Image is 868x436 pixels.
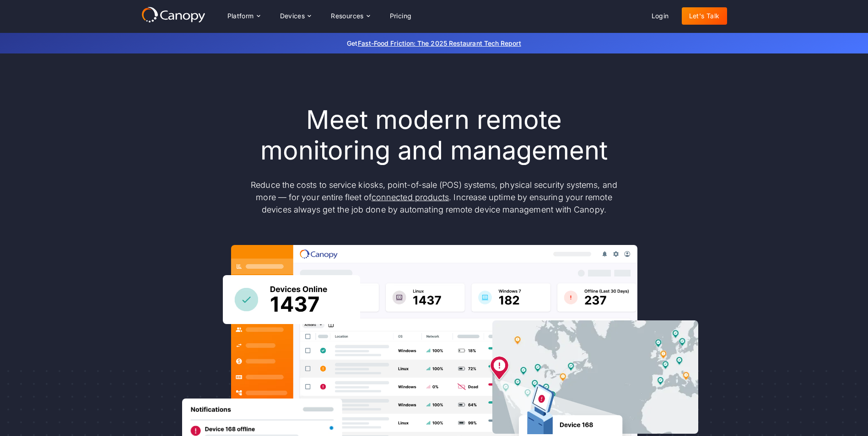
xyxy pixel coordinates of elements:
[682,7,727,25] a: Let's Talk
[323,7,377,25] div: Resources
[372,192,449,202] a: connected products
[242,105,626,166] h1: Meet modern remote monitoring and management
[331,13,364,19] div: Resources
[210,38,658,48] p: Get
[223,275,360,324] img: Canopy sees how many devices are online
[273,7,318,25] div: Devices
[280,13,305,19] div: Devices
[358,39,521,47] a: Fast-Food Friction: The 2025 Restaurant Tech Report
[383,7,419,25] a: Pricing
[227,13,254,19] div: Platform
[242,179,626,216] p: Reduce the costs to service kiosks, point-of-sale (POS) systems, physical security systems, and m...
[644,7,676,25] a: Login
[220,7,267,25] div: Platform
